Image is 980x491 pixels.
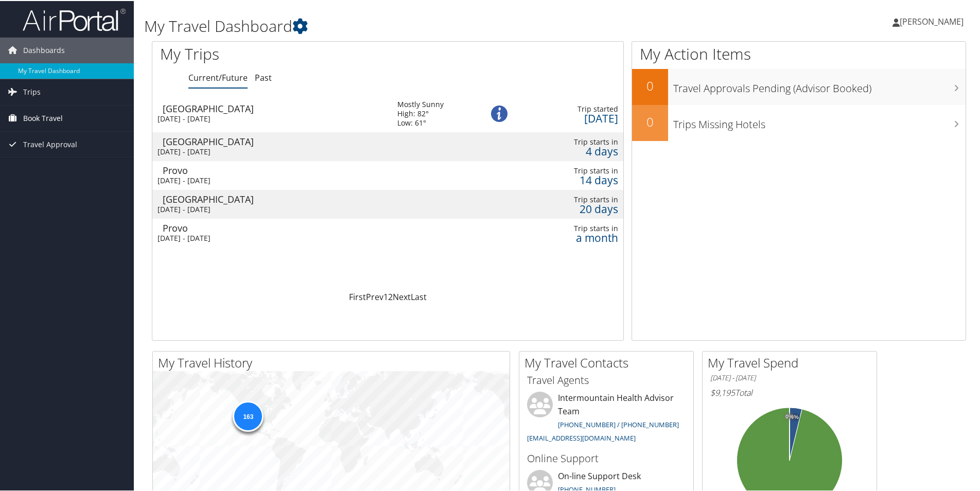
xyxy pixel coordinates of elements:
div: [GEOGRAPHIC_DATA] [163,136,387,145]
a: Next [393,290,411,302]
div: [GEOGRAPHIC_DATA] [163,194,387,203]
span: Book Travel [23,104,63,130]
div: 4 days [523,146,618,155]
span: [PERSON_NAME] [900,15,964,26]
div: Low: 61° [397,117,444,127]
li: Intermountain Health Advisor Team [522,391,691,446]
div: [DATE] - [DATE] [157,233,382,242]
div: [DATE] [523,113,618,122]
div: 163 [233,400,264,431]
div: Trip started [523,103,618,113]
a: 0Travel Approvals Pending (Advisor Booked) [632,68,966,104]
h6: Total [710,386,869,397]
div: Provo [163,165,387,174]
div: Trip starts in [523,165,618,174]
h3: Travel Approvals Pending (Advisor Booked) [673,75,966,95]
h6: [DATE] - [DATE] [710,372,869,382]
a: Prev [366,290,383,302]
h1: My Action Items [632,42,966,64]
div: Trip starts in [523,223,618,232]
h2: My Travel Contacts [524,353,693,371]
h2: 0 [632,76,668,94]
div: [GEOGRAPHIC_DATA] [163,103,387,112]
div: 20 days [523,203,618,213]
div: [DATE] - [DATE] [157,146,382,155]
a: First [349,290,366,302]
a: Current/Future [188,71,248,82]
img: alert-flat-solid-info.png [491,104,507,121]
div: Trip starts in [523,194,618,203]
div: Trip starts in [523,136,618,146]
div: Mostly Sunny [397,99,444,108]
div: a month [523,232,618,241]
span: Dashboards [23,37,65,62]
div: [DATE] - [DATE] [157,204,382,213]
h2: 0 [632,112,668,130]
a: [PHONE_NUMBER] / [PHONE_NUMBER] [558,419,679,428]
h1: My Travel Dashboard [144,14,697,36]
a: Last [411,290,427,302]
h2: My Travel History [158,353,510,371]
a: [PERSON_NAME] [892,5,974,36]
a: 0Trips Missing Hotels [632,104,966,140]
img: airportal-logo.png [23,7,126,31]
span: $9,195 [710,386,735,397]
a: Past [255,71,272,82]
a: 2 [388,290,393,302]
a: [EMAIL_ADDRESS][DOMAIN_NAME] [527,432,636,442]
tspan: 0% [785,413,794,419]
div: High: 82° [397,108,444,117]
span: Trips [23,78,41,104]
h3: Travel Agents [527,372,686,387]
a: 1 [383,290,388,302]
div: Provo [163,222,387,232]
h3: Trips Missing Hotels [673,111,966,131]
div: [DATE] - [DATE] [157,113,382,122]
h3: Online Support [527,450,686,465]
div: [DATE] - [DATE] [157,175,382,184]
div: 14 days [523,174,618,184]
h1: My Trips [160,42,419,64]
h2: My Travel Spend [708,353,877,371]
tspan: 4% [791,413,799,419]
span: Travel Approval [23,131,77,156]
